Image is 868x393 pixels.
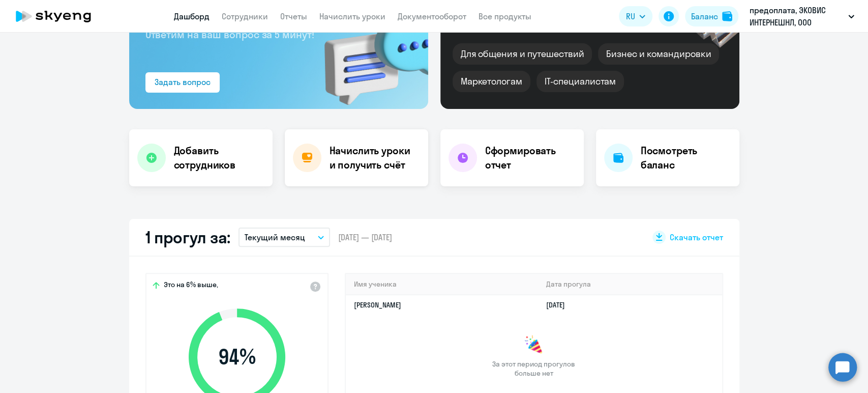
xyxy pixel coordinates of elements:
[354,300,401,310] a: [PERSON_NAME]
[536,71,624,92] div: IT-специалистам
[619,6,652,26] button: RU
[478,11,531,21] a: Все продукты
[346,274,538,295] th: Имя ученика
[174,144,264,172] h4: Добавить сотрудников
[174,11,209,21] a: Дашборд
[685,6,738,26] button: Балансbalance
[524,335,544,355] img: congrats
[538,274,722,295] th: Дата прогула
[744,4,859,29] button: предоплата, ЭКОВИС ИНТЕРНЕШНЛ, ООО
[453,71,530,92] div: Маркетологам
[641,144,731,172] h4: Посмотреть баланс
[145,227,230,247] h2: 1 прогул за:
[145,72,220,93] button: Задать вопрос
[222,11,268,21] a: Сотрудники
[722,11,732,21] img: balance
[280,11,307,21] a: Отчеты
[626,10,635,22] span: RU
[178,345,295,369] span: 94 %
[330,144,418,172] h4: Начислить уроки и получить счёт
[491,359,577,378] span: За этот период прогулов больше нет
[398,11,466,21] a: Документооборот
[155,76,211,88] div: Задать вопрос
[691,10,718,22] div: Баланс
[750,4,844,29] p: предоплата, ЭКОВИС ИНТЕРНЕШНЛ, ООО
[598,43,719,65] div: Бизнес и командировки
[670,232,723,243] span: Скачать отчет
[245,231,305,243] p: Текущий месяц
[453,43,592,65] div: Для общения и путешествий
[319,11,385,21] a: Начислить уроки
[546,300,573,310] a: [DATE]
[164,280,218,292] span: Это на 6% выше,
[238,228,330,247] button: Текущий месяц
[485,144,576,172] h4: Сформировать отчет
[338,232,392,243] span: [DATE] — [DATE]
